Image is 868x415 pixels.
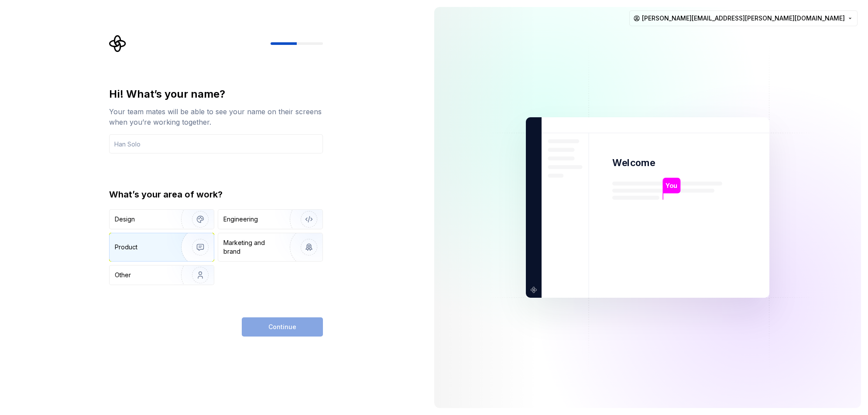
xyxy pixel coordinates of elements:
div: Design [115,215,135,224]
div: Engineering [223,215,258,224]
div: Marketing and brand [223,238,282,256]
input: Han Solo [109,134,323,153]
span: [PERSON_NAME][EMAIL_ADDRESS][PERSON_NAME][DOMAIN_NAME] [642,14,845,23]
div: Your team mates will be able to see your name on their screens when you’re working together. [109,106,323,127]
button: [PERSON_NAME][EMAIL_ADDRESS][PERSON_NAME][DOMAIN_NAME] [629,10,858,26]
div: Hi! What’s your name? [109,87,323,101]
p: You [666,181,677,190]
div: Product [115,243,137,252]
p: Welcome [612,156,655,169]
svg: Supernova Logo [109,35,127,52]
div: What’s your area of work? [109,188,323,201]
div: Other [115,271,131,279]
